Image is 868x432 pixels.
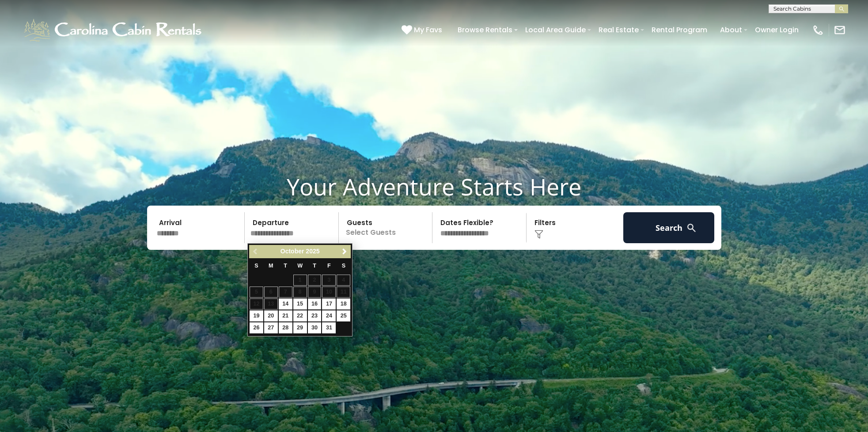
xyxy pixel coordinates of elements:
[834,24,846,36] img: mail-regular-white.png
[453,22,517,38] a: Browse Rentals
[293,298,307,310] a: 15
[250,322,263,333] a: 26
[594,22,643,38] a: Real Estate
[279,322,292,333] a: 28
[313,263,316,269] span: Thursday
[534,230,543,239] img: filter--v1.png
[284,263,287,269] span: Tuesday
[7,173,861,200] h1: Your Adventure Starts Here
[342,263,345,269] span: Saturday
[297,263,303,269] span: Wednesday
[254,263,258,269] span: Sunday
[264,310,278,321] a: 20
[269,263,273,269] span: Monday
[308,322,322,333] a: 30
[322,310,336,321] a: 24
[293,310,307,321] a: 22
[716,22,747,38] a: About
[521,22,590,38] a: Local Area Guide
[812,24,824,36] img: phone-regular-white.png
[337,310,350,321] a: 25
[339,246,350,257] a: Next
[322,322,336,333] a: 31
[22,17,205,43] img: White-1-1-2.png
[250,310,263,321] a: 19
[279,310,292,321] a: 21
[264,322,278,333] a: 27
[341,212,432,243] p: Select Guests
[306,248,319,255] span: 2025
[686,222,697,233] img: search-regular-white.png
[279,298,292,310] a: 14
[322,298,336,310] a: 17
[341,248,348,255] span: Next
[293,322,307,333] a: 29
[402,24,444,36] a: My Favs
[280,248,304,255] span: October
[750,22,803,38] a: Owner Login
[308,298,322,310] a: 16
[327,263,331,269] span: Friday
[308,310,322,321] a: 23
[647,22,712,38] a: Rental Program
[414,24,442,35] span: My Favs
[337,298,350,310] a: 18
[623,212,715,243] button: Search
